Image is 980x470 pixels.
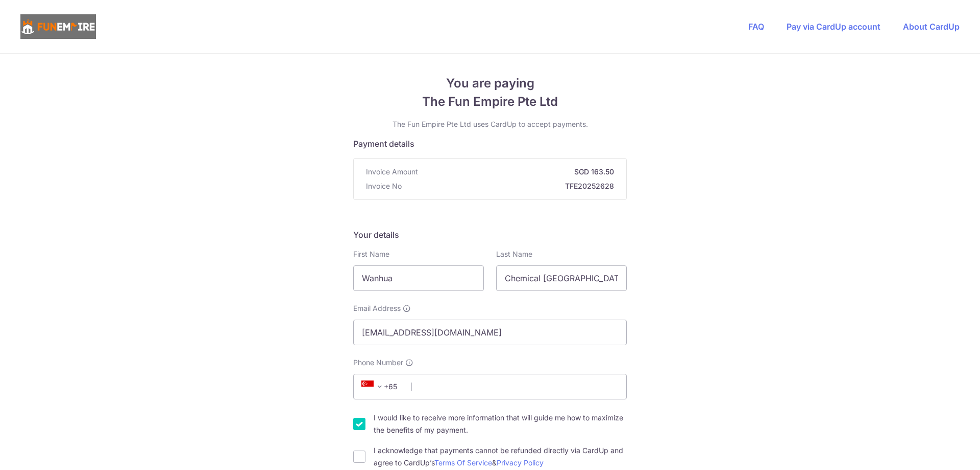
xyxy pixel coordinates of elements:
a: Terms Of Service [434,458,492,467]
h5: Your details [353,229,627,241]
span: +65 [361,381,386,393]
label: Last Name [496,249,532,259]
span: Invoice No [366,181,402,191]
span: Email Address [353,303,401,314]
a: About CardUp [903,21,960,32]
strong: TFE20252628 [406,181,614,191]
input: First name [353,265,484,291]
span: +65 [358,381,404,393]
p: The Fun Empire Pte Ltd uses CardUp to accept payments. [353,119,627,129]
label: I would like to receive more information that will guide me how to maximize the benefits of my pa... [374,412,627,436]
a: Pay via CardUp account [787,21,880,32]
a: Privacy Policy [497,458,544,467]
a: FAQ [748,21,764,32]
input: Last name [496,265,627,291]
label: I acknowledge that payments cannot be refunded directly via CardUp and agree to CardUp’s & [374,444,627,469]
span: You are paying [353,74,627,93]
h5: Payment details [353,138,627,150]
input: Email address [353,320,627,345]
label: First Name [353,249,389,259]
strong: SGD 163.50 [422,167,614,177]
span: Phone Number [353,357,403,368]
span: The Fun Empire Pte Ltd [353,93,627,111]
span: Invoice Amount [366,167,418,177]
